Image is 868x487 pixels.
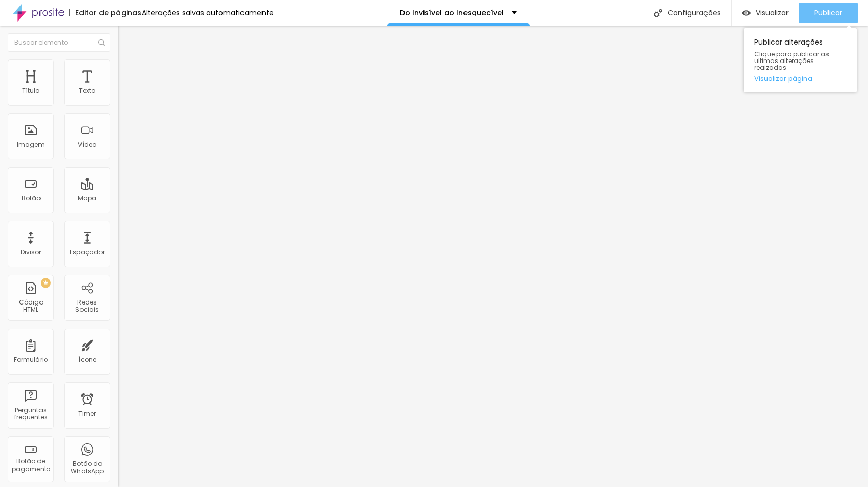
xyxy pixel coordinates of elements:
[78,141,96,148] div: Vídeo
[67,299,107,314] div: Redes Sociais
[654,9,662,17] img: Icone
[814,9,842,17] span: Publicar
[10,458,51,473] div: Botão de pagamento
[732,3,799,23] button: Visualizar
[142,9,274,16] div: Alterações salvas automaticamente
[754,51,846,71] span: Clique para publicar as ultimas alterações reaizadas
[22,87,39,94] div: Título
[10,299,51,314] div: Código HTML
[17,141,45,148] div: Imagem
[78,356,96,363] div: Ícone
[21,249,41,256] div: Divisor
[14,356,48,363] div: Formulário
[744,28,857,92] div: Publicar alterações
[78,195,96,202] div: Mapa
[8,33,110,52] input: Buscar elemento
[98,39,105,46] img: Icone
[118,26,868,487] iframe: Editor
[799,3,858,23] button: Publicar
[79,87,95,94] div: Texto
[22,195,41,202] div: Botão
[400,9,504,16] p: Do Invisível ao Inesquecível
[742,9,751,17] img: view-1.svg
[756,9,789,17] span: Visualizar
[69,9,142,16] div: Editor de páginas
[78,410,96,417] div: Timer
[754,75,846,82] a: Visualizar página
[70,249,105,256] div: Espaçador
[67,460,107,475] div: Botão do WhatsApp
[10,407,51,421] div: Perguntas frequentes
